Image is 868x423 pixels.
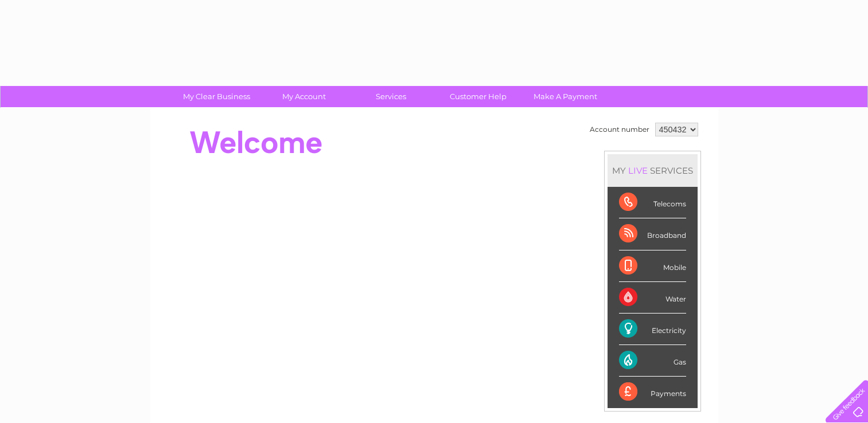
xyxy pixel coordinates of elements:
[169,86,264,107] a: My Clear Business
[619,377,686,408] div: Payments
[256,86,351,107] a: My Account
[518,86,613,107] a: Make A Payment
[619,345,686,377] div: Gas
[619,187,686,218] div: Telecoms
[431,86,526,107] a: Customer Help
[608,154,698,187] div: MY SERVICES
[619,314,686,345] div: Electricity
[344,86,438,107] a: Services
[619,218,686,250] div: Broadband
[626,165,650,176] div: LIVE
[619,250,686,282] div: Mobile
[587,120,652,139] td: Account number
[619,282,686,314] div: Water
